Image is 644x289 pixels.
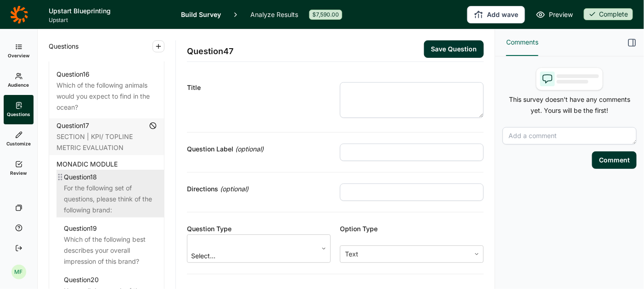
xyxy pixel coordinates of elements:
[4,36,34,66] a: Overview
[11,265,26,279] div: MF
[11,170,27,176] span: Review
[49,6,170,17] h1: Upstart Blueprinting
[64,234,157,267] div: Which of the following best describes your overall impression of this brand?
[187,223,331,234] div: Question Type
[536,9,573,20] a: Preview
[584,8,633,20] div: Complete
[4,154,34,183] a: Review
[64,183,157,216] div: For the following set of questions, please think of the following brand:
[187,45,233,58] span: Question 47
[8,52,29,59] span: Overview
[8,82,29,88] span: Audience
[506,29,538,56] button: Comments
[49,67,164,115] a: Question16Which of the following animals would you expect to find in the ocean?
[56,159,118,170] span: MONADIC MODULE
[49,17,170,24] span: Upstart
[56,69,90,80] div: Question 16
[191,250,265,261] div: Select...
[549,9,573,20] span: Preview
[309,10,342,20] div: $7,590.00
[424,40,484,58] button: Save Question
[6,140,31,147] span: Customize
[7,111,30,117] span: Questions
[506,37,538,48] span: Comments
[4,95,34,124] a: Questions
[235,144,264,155] span: (optional)
[4,124,34,154] a: Customize
[592,151,637,169] button: Comment
[220,183,249,195] span: (optional)
[503,94,637,116] p: This survey doesn't have any comments yet. Yours will be the first!
[56,120,89,131] div: Question 17
[49,118,164,155] a: Question17SECTION | KPI/ TOPLINE METRIC EVALUATION
[49,41,79,52] span: Questions
[56,221,164,269] a: Question19Which of the following best describes your overall impression of this brand?
[187,82,331,93] div: Title
[4,66,34,95] a: Audience
[340,223,484,234] div: Option Type
[64,274,99,285] div: Question 20
[584,8,633,21] button: Complete
[467,6,525,23] button: Add wave
[187,144,331,155] div: Question Label
[187,183,331,195] div: Directions
[56,80,157,113] div: Which of the following animals would you expect to find in the ocean?
[56,131,157,153] div: SECTION | KPI/ TOPLINE METRIC EVALUATION
[64,172,97,183] div: Question 18
[64,223,97,234] div: Question 19
[56,170,164,217] a: Question18For the following set of questions, please think of the following brand:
